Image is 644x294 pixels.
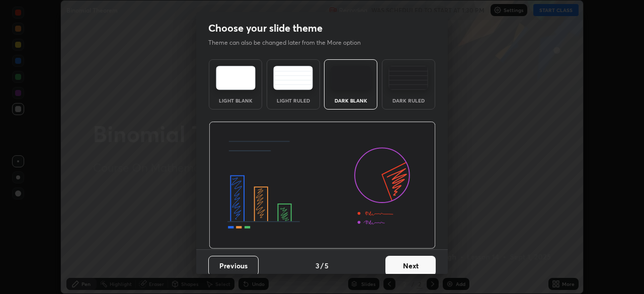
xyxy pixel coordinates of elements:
img: darkRuledTheme.de295e13.svg [388,66,428,90]
button: Previous [208,256,259,276]
button: Next [385,256,436,276]
img: lightTheme.e5ed3b09.svg [216,66,256,90]
img: darkTheme.f0cc69e5.svg [331,66,371,90]
p: Theme can also be changed later from the More option [208,38,371,47]
div: Dark Blank [331,98,371,103]
h4: 5 [325,260,329,271]
div: Dark Ruled [388,98,429,103]
img: lightRuledTheme.5fabf969.svg [273,66,313,90]
div: Light Blank [215,98,256,103]
h2: Choose your slide theme [208,22,323,35]
h4: 3 [315,260,319,271]
h4: / [320,260,324,271]
div: Light Ruled [273,98,313,103]
img: darkThemeBanner.d06ce4a2.svg [209,122,436,249]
